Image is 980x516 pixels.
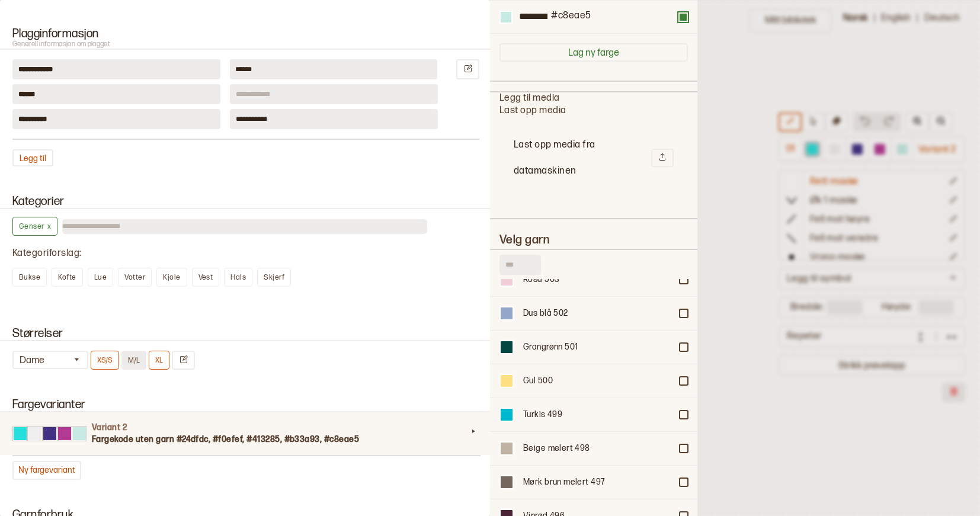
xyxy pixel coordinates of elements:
h2: Velg garn [499,233,688,246]
button: Dame [12,351,88,369]
span: Genser [19,222,44,231]
span: Vest [198,273,213,282]
div: Beige melert 498 [523,443,671,454]
h4: Variant 2 [92,422,467,434]
h3: Fargekode uten garn #24dfdc, #f0efef, #413285, #b33a93, #c8eae5 [92,434,467,446]
span: Votter [124,273,145,282]
div: #c8eae5 [490,1,697,34]
button: M/L [121,351,146,370]
div: Kategoriforslag : [12,248,479,260]
button: XL [149,351,169,370]
button: XS/S [91,351,119,370]
div: Grangrønn 501 [523,341,671,353]
span: Hals [230,273,246,282]
div: #c8eae5 [549,10,591,24]
div: Dus blå 502 [523,307,671,319]
span: Skjerf [264,273,284,282]
div: Gul 500 [523,375,671,387]
div: Rosa 503 [523,274,671,286]
button: Lag ny farge [499,43,688,62]
button: Legg til [12,149,53,166]
span: Bukse [19,273,40,282]
div: Turkis 499 [523,409,671,421]
button: Endre størrelser [172,351,195,370]
svg: Endre størrelser [179,355,188,364]
div: Legg til media Last opp media [499,92,688,199]
h2: Last opp media fra datamaskinen [514,132,651,184]
span: Lue [94,273,107,282]
div: Mørk brun melert 497 [523,476,671,488]
span: Kjole [163,273,180,282]
span: Kofte [58,273,76,282]
button: Ny fargevariant [12,461,81,480]
span: x [45,222,51,233]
